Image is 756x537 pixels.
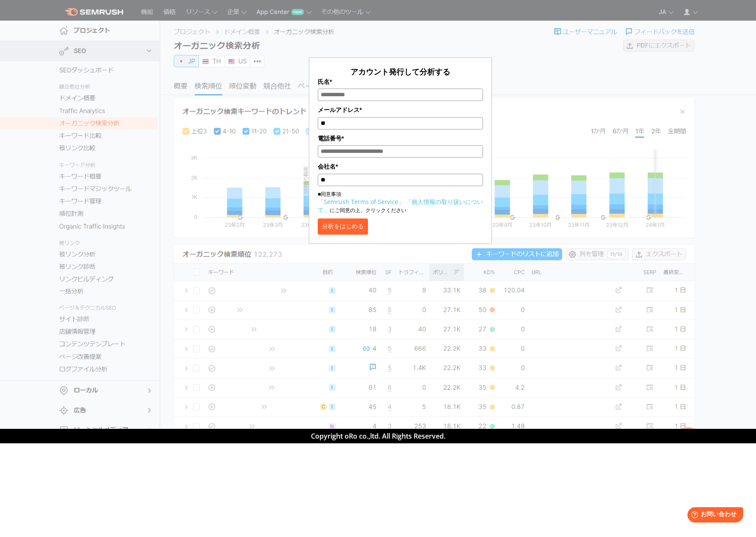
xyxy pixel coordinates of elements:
label: 電話番号* [318,134,483,143]
label: メールアドレス* [318,105,483,115]
a: 「Semrush Terms of Service」 [318,198,404,206]
button: 分析をはじめる [318,218,368,235]
span: Copyright oRo co.,ltd. All Rights Reserved. [311,431,446,441]
span: アカウント発行して分析する [351,66,450,77]
iframe: Help widget launcher [680,504,747,528]
a: 「個人情報の取り扱いについて」 [318,198,483,214]
p: ■同意事項 にご同意の上、クリックください [318,190,483,214]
